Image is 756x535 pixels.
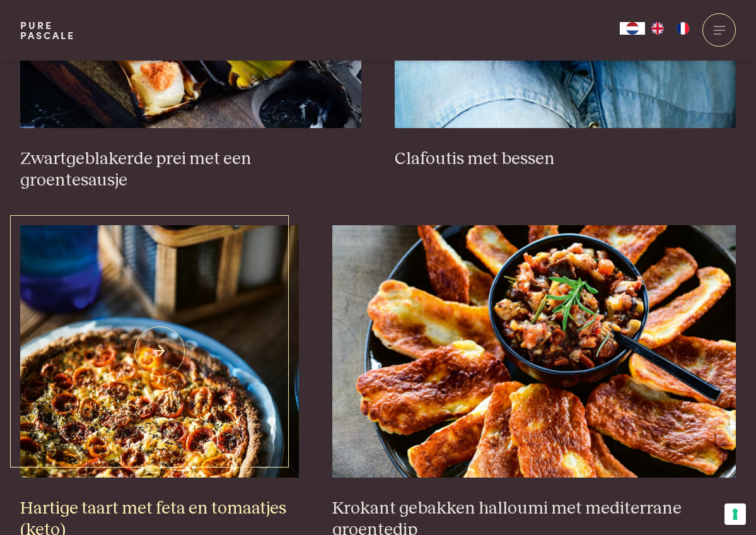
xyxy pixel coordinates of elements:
img: Hartige taart met feta en tomaatjes (keto) [20,225,299,478]
a: PurePascale [20,20,75,40]
button: Uw voorkeuren voor toestemming voor trackingtechnologieën [724,503,746,525]
a: NL [620,22,645,35]
aside: Language selected: Nederlands [620,22,695,35]
a: EN [645,22,670,35]
h3: Clafoutis met bessen [395,148,736,170]
a: FR [670,22,695,35]
img: Krokant gebakken halloumi met mediterrane groentedip [332,225,736,478]
h3: Zwartgeblakerde prei met een groentesausje [20,148,361,192]
ul: Language list [645,22,695,35]
div: Language [620,22,645,35]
